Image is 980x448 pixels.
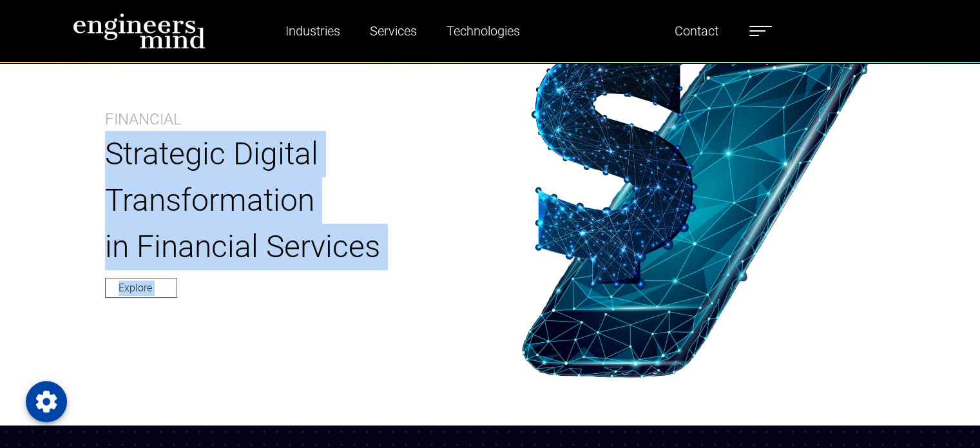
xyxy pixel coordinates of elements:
[73,13,206,49] img: logo
[669,16,724,46] a: Contact
[365,16,422,46] a: Services
[521,26,876,378] img: img
[105,278,177,298] a: Explore
[105,131,458,224] p: Strategic Digital Transformation
[105,224,458,270] p: in Financial Services
[105,108,182,131] p: Financial
[280,16,345,46] a: Industries
[441,16,525,46] a: Technologies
